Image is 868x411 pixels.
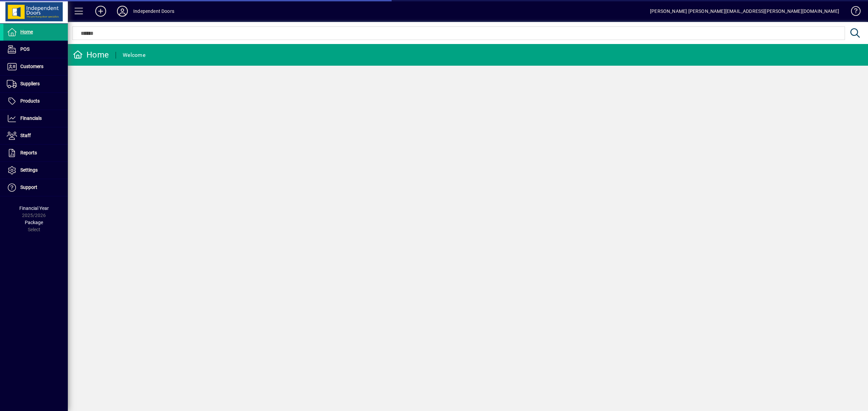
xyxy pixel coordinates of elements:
[20,64,43,69] span: Customers
[3,145,68,161] a: Reports
[20,46,29,52] span: POS
[3,58,68,75] a: Customers
[3,110,68,127] a: Financials
[20,29,33,35] span: Home
[20,98,40,104] span: Products
[20,115,42,121] span: Financials
[3,127,68,144] a: Staff
[20,185,37,190] span: Support
[3,93,68,110] a: Products
[20,150,37,155] span: Reports
[3,41,68,58] a: POS
[846,1,860,23] a: Knowledge Base
[112,5,133,17] button: Profile
[90,5,112,17] button: Add
[3,179,68,196] a: Support
[20,133,31,138] span: Staff
[25,220,43,225] span: Package
[3,162,68,179] a: Settings
[20,167,38,173] span: Settings
[73,49,109,60] div: Home
[20,81,40,86] span: Suppliers
[3,75,68,92] a: Suppliers
[650,6,839,17] div: [PERSON_NAME] [PERSON_NAME][EMAIL_ADDRESS][PERSON_NAME][DOMAIN_NAME]
[123,50,145,61] div: Welcome
[19,205,49,211] span: Financial Year
[133,6,174,17] div: Independent Doors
